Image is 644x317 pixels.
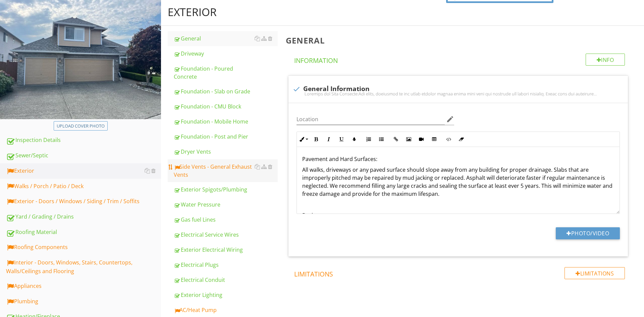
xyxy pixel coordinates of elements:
button: Italic (Ctrl+I) [322,133,335,146]
button: Unordered List [375,133,388,146]
div: AC/Heat Pump [174,306,278,314]
button: Insert Video [415,133,428,146]
button: Clear Formatting [455,133,468,146]
div: Side Vents - General Exhaust Vents [174,163,278,179]
button: Underline (Ctrl+U) [335,133,348,146]
div: Plumbing [6,297,161,306]
div: Appliances [6,282,161,291]
button: Ordered List [362,133,375,146]
button: Insert Table [428,133,440,146]
button: Photo/Video [556,227,620,239]
p: Drainage: [302,211,614,219]
div: Interior - Doors, Windows, Stairs, Countertops, Walls/Ceilings and Flooring [6,258,161,275]
div: Exterior - Doors / Windows / Siding / Trim / Soffits [6,197,161,206]
div: Roofing Material [6,228,161,237]
div: Dryer Vents [174,148,278,156]
div: Walks / Porch / Patio / Deck [6,182,161,191]
div: Limitations [565,267,625,279]
div: Foundation - Mobile Home [174,117,278,126]
div: Yard / Grading / Drains [6,213,161,221]
div: Exterior Electrical Wiring [174,246,278,254]
div: Roofing Components [6,243,161,252]
div: Loremips dol Sita Consecte:Adi elits, doeiusmod te inc utlab etdolor magnaa enima mini veni qui n... [292,91,624,96]
div: General [174,34,278,43]
button: Code View [442,133,455,146]
div: Electrical Plugs [174,261,278,269]
div: Water Pressure [174,201,278,209]
h4: Information [294,54,625,65]
div: Driveway [174,50,278,58]
div: Inspection Details [6,136,161,145]
div: Upload cover photo [57,123,105,130]
div: Exterior Lighting [174,291,278,299]
div: Sewer/Septic [6,151,161,160]
button: Insert Image (Ctrl+P) [402,133,415,146]
div: Exterior [168,5,217,19]
h4: Limitations [294,267,625,279]
input: Location [297,114,445,125]
div: Foundation - Poured Concrete [174,65,278,81]
div: Electrical Service Wires [174,231,278,239]
div: Gas fuel Lines [174,216,278,224]
button: Inline Style [297,133,310,146]
i: edit [446,115,454,123]
button: Bold (Ctrl+B) [310,133,322,146]
div: Foundation - Post and Pier [174,133,278,141]
div: Electrical Conduit [174,276,278,284]
div: Foundation - Slab on Grade [174,87,278,95]
button: Upload cover photo [54,121,108,131]
h3: General [286,36,633,45]
div: Exterior Spigots/Plumbing [174,185,278,193]
p: All walks, driveways or any paved surface should slope away from any building for proper drainage... [302,166,614,198]
p: Pavement and Hard Surfaces: [302,155,614,163]
div: Info [586,54,625,66]
div: Exterior [6,167,161,175]
button: Colors [348,133,361,146]
button: Insert Link (Ctrl+K) [389,133,402,146]
div: Foundation - CMU Block [174,102,278,110]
